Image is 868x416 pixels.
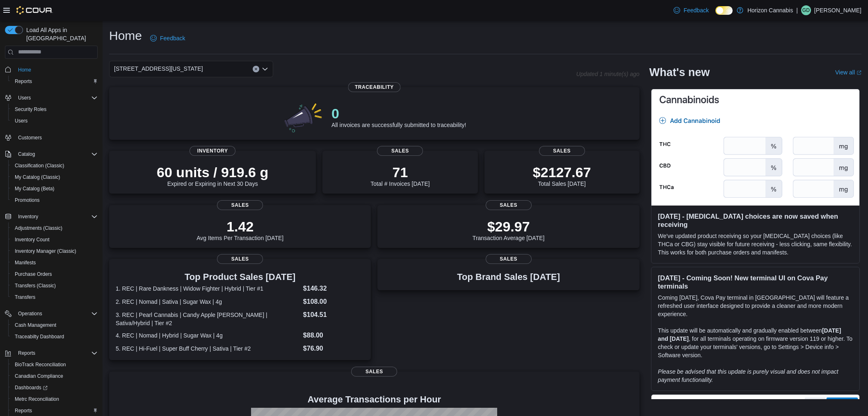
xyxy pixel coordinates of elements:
[8,76,101,87] button: Reports
[8,194,101,206] button: Promotions
[658,294,853,318] p: Coming [DATE], Cova Pay terminal in [GEOGRAPHIC_DATA] will feature a refreshed user interface des...
[11,223,66,233] a: Adjustments (Classic)
[457,272,560,282] h3: Top Brand Sales [DATE]
[11,320,59,330] a: Cash Management
[533,164,591,180] p: $2127.67
[15,407,32,414] span: Reports
[802,5,810,15] span: GD
[857,70,861,75] svg: External link
[11,371,66,381] a: Canadian Compliance
[11,394,62,404] a: Metrc Reconciliation
[15,236,50,243] span: Inventory Count
[15,225,62,231] span: Adjustments (Classic)
[2,211,101,222] button: Inventory
[11,394,98,404] span: Metrc Reconciliation
[533,164,591,187] div: Total Sales [DATE]
[473,218,545,235] p: $29.97
[486,254,532,264] span: Sales
[303,344,365,354] dd: $76.90
[303,310,365,320] dd: $104.51
[11,371,98,381] span: Canadian Compliance
[747,5,793,15] p: Horizon Cannabis
[8,183,101,194] button: My Catalog (Beta)
[15,309,98,319] span: Operations
[11,269,98,279] span: Purchase Orders
[2,64,101,76] button: Home
[15,348,98,358] span: Reports
[15,162,64,169] span: Classification (Classic)
[15,185,55,192] span: My Catalog (Beta)
[8,115,101,127] button: Users
[8,280,101,291] button: Transfers (Classic)
[303,284,365,294] dd: $146.32
[8,234,101,245] button: Inventory Count
[15,294,35,300] span: Transfers
[670,2,712,18] a: Feedback
[814,5,861,15] p: [PERSON_NAME]
[8,370,101,382] button: Canadian Compliance
[18,134,42,141] span: Customers
[11,406,98,416] span: Reports
[15,322,56,328] span: Cash Management
[157,164,268,180] p: 60 units / 919.6 g
[116,395,633,404] h4: Average Transactions per Hour
[15,93,98,103] span: Users
[217,200,263,210] span: Sales
[8,257,101,268] button: Manifests
[8,393,101,405] button: Metrc Reconciliation
[11,172,64,182] a: My Catalog (Classic)
[190,146,235,156] span: Inventory
[8,268,101,280] button: Purchase Orders
[18,350,35,356] span: Reports
[15,118,27,124] span: Users
[2,148,101,160] button: Catalog
[2,308,101,319] button: Operations
[658,274,853,290] h3: [DATE] - Coming Soon! New terminal UI on Cova Pay terminals
[715,6,733,15] input: Dark Mode
[15,65,98,75] span: Home
[348,82,400,92] span: Traceability
[8,104,101,115] button: Security Roles
[15,197,40,203] span: Promotions
[114,64,203,74] span: [STREET_ADDRESS][US_STATE]
[253,66,259,72] button: Clear input
[11,104,50,114] a: Security Roles
[11,258,98,268] span: Manifests
[11,383,98,393] span: Dashboards
[11,281,59,291] a: Transfers (Classic)
[377,146,423,156] span: Sales
[331,105,466,122] p: 0
[303,330,365,340] dd: $88.00
[303,297,365,307] dd: $108.00
[8,319,101,331] button: Cash Management
[11,406,35,416] a: Reports
[196,218,283,241] div: Avg Items Per Transaction [DATE]
[116,272,364,282] h3: Top Product Sales [DATE]
[2,92,101,104] button: Users
[147,30,188,46] a: Feedback
[116,298,300,306] dt: 2. REC | Nomad | Sativa | Sugar Wax | 4g
[11,258,39,268] a: Manifests
[15,373,63,379] span: Canadian Compliance
[8,222,101,234] button: Adjustments (Classic)
[11,76,98,86] span: Reports
[18,67,31,73] span: Home
[15,132,98,143] span: Customers
[217,254,263,264] span: Sales
[15,384,48,391] span: Dashboards
[15,212,98,222] span: Inventory
[15,282,56,289] span: Transfers (Classic)
[11,161,98,171] span: Classification (Classic)
[15,333,64,340] span: Traceabilty Dashboard
[15,149,98,159] span: Catalog
[11,223,98,233] span: Adjustments (Classic)
[15,133,45,143] a: Customers
[658,327,841,342] strong: [DATE] and [DATE]
[18,151,35,157] span: Catalog
[11,195,98,205] span: Promotions
[658,326,853,359] p: This update will be automatically and gradually enabled between , for all terminals operating on ...
[8,171,101,183] button: My Catalog (Classic)
[15,248,76,254] span: Inventory Manager (Classic)
[11,246,80,256] a: Inventory Manager (Classic)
